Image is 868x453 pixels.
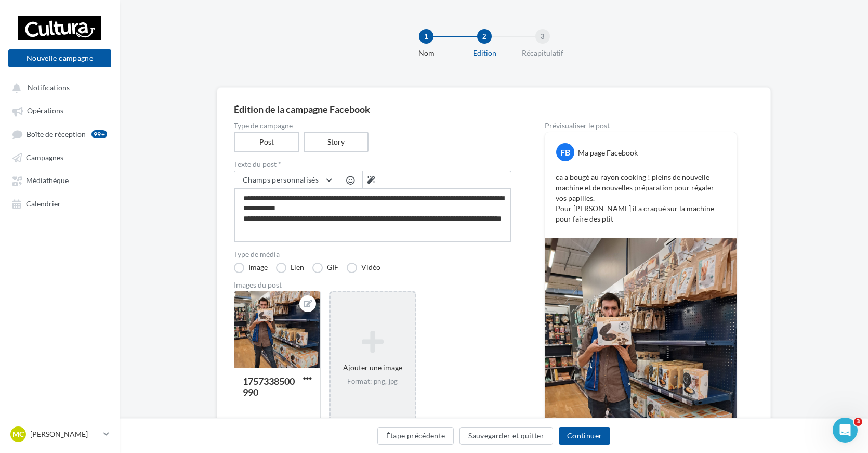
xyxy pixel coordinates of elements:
a: Médiathèque [6,171,113,189]
div: Récapitulatif [509,48,576,58]
div: Images du post [234,281,511,289]
span: Notifications [28,83,70,92]
div: 3 [535,29,550,44]
label: Vidéo [347,263,380,273]
label: Texte du post * [234,161,511,168]
span: Boîte de réception [27,130,86,138]
label: Lien [276,263,304,273]
label: GIF [312,263,338,273]
span: Champs personnalisés [243,175,319,184]
span: Campagnes [26,153,63,162]
button: Continuer [559,427,610,445]
span: Calendrier [26,199,61,208]
label: Type de campagne [234,122,511,130]
div: 99+ [91,130,107,138]
label: Post [234,132,299,152]
div: FB [556,143,574,161]
a: Opérations [6,101,113,120]
div: Édition de la campagne Facebook [234,105,754,114]
button: Champs personnalisés [234,171,338,189]
span: MC [12,429,24,439]
label: Story [304,132,369,152]
button: Nouvelle campagne [8,49,111,67]
div: Prévisualiser le post [545,122,737,130]
div: Edition [451,48,518,58]
p: ca a bougé au rayon cooking ! pleins de nouvelle machine et de nouvelles préparation pour régaler... [556,172,726,224]
div: 2 [477,29,492,44]
span: 3 [854,418,862,426]
span: Médiathèque [26,176,69,185]
button: Notifications [6,78,109,97]
button: Sauvegarder et quitter [459,427,553,445]
p: [PERSON_NAME] [30,429,99,439]
div: Ma page Facebook [578,148,638,158]
a: Campagnes [6,148,113,166]
a: Calendrier [6,194,113,213]
label: Type de média [234,251,511,258]
div: 1 [419,29,433,44]
iframe: Intercom live chat [833,418,858,443]
a: MC [PERSON_NAME] [8,424,111,444]
div: Nom [393,48,459,58]
div: 1757338500990 [243,376,295,398]
button: Étape précédente [377,427,454,445]
label: Image [234,263,268,273]
a: Boîte de réception99+ [6,124,113,144]
span: Opérations [27,107,63,115]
